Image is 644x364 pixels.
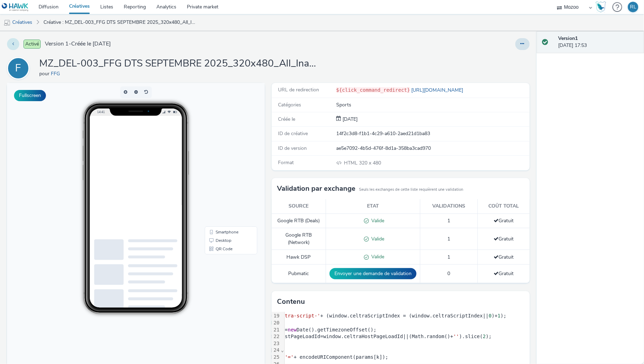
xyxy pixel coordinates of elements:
[336,87,410,93] code: ${click_command_redirect}
[278,101,301,108] span: Catégories
[558,35,638,49] div: [DATE] 17:53
[344,160,359,166] span: HTML
[336,130,529,137] div: 14f2c3d8-f1b1-4c29-a610-2aed21d1ba83
[288,327,297,332] span: new
[272,320,280,327] div: 20
[410,87,466,93] a: [URL][DOMAIN_NAME]
[39,70,51,77] span: pour
[39,57,320,70] h1: MZ_DEL-003_FFG DTS SEPTEMBRE 2025_320x480_All_Inapp_WL Mozoo + Data Nat
[4,19,11,26] img: mobile
[341,116,358,123] div: Création 31 juillet 2025, 17:53
[14,90,46,101] button: Fullscreen
[272,333,280,340] div: 22
[278,130,308,137] span: ID de créative
[489,313,492,318] span: 0
[447,254,450,260] span: 1
[272,250,326,265] td: Hawk DSP
[483,334,486,339] span: 2
[209,155,224,160] span: Desktop
[209,164,225,168] span: QR Code
[272,354,280,361] div: 25
[420,199,477,213] th: Validations
[369,236,384,242] span: Valide
[336,145,529,152] div: ae5e7092-4b5d-476f-8d1a-358ba3cad970
[2,3,29,12] img: undefined Logo
[596,1,606,13] img: Hawk Academy
[199,162,249,170] li: QR Code
[272,347,280,354] div: 24
[341,116,358,122] span: [DATE]
[278,145,307,152] span: ID de version
[326,199,420,213] th: Etat
[447,217,450,224] span: 1
[494,270,514,277] span: Gratuit
[494,254,514,260] span: Gratuit
[199,145,249,153] li: Smartphone
[369,253,384,260] span: Valide
[447,270,450,277] span: 0
[630,2,636,12] div: RL
[272,265,326,283] td: Pubmatic
[272,313,280,320] div: 19
[209,147,231,151] span: Smartphone
[272,199,326,213] th: Source
[277,183,355,194] h3: Validation par exchange
[7,65,32,71] a: F
[369,217,384,224] span: Valide
[90,27,98,31] span: 14:41
[359,187,463,192] small: Seuls les exchanges de cette liste requièrent une validation
[336,101,529,108] div: Sports
[596,1,609,13] a: Hawk Academy
[447,236,450,242] span: 1
[278,86,319,93] span: URL de redirection
[306,306,329,312] span: 'script'
[278,159,294,166] span: Format
[494,236,514,242] span: Gratuit
[280,347,284,353] span: Fold line
[343,160,381,166] span: 320 x 480
[273,313,320,318] span: 'celtra-script-'
[199,153,249,162] li: Desktop
[272,340,280,347] div: 23
[45,40,111,48] span: Version 1 - Créée le [DATE]
[285,354,294,360] span: '='
[272,213,326,228] td: Google RTB (Deals)
[272,327,280,334] div: 21
[453,334,459,339] span: ''
[15,58,21,78] div: F
[494,217,514,224] span: Gratuit
[272,228,326,250] td: Google RTB (Network)
[558,35,578,42] strong: Version 1
[330,268,416,279] button: Envoyer une demande de validation
[278,116,295,122] span: Créée le
[23,40,41,49] span: Activé
[51,70,63,77] a: FFG
[477,199,530,213] th: Coût total
[277,296,305,307] h3: Contenu
[497,313,500,318] span: 1
[40,14,201,31] a: Créative : MZ_DEL-003_FFG DTS SEPTEMBRE 2025_320x480_All_Inapp_WL Mozoo + Data Nat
